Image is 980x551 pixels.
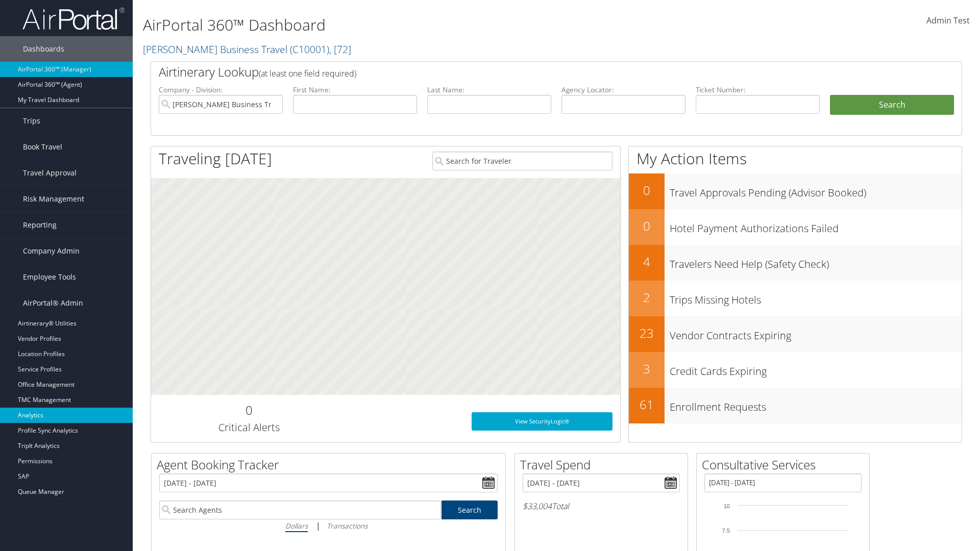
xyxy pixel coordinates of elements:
[830,95,954,115] button: Search
[926,15,970,26] span: Admin Test
[159,519,498,532] div: |
[293,85,417,95] label: First Name:
[432,152,612,170] input: Search for Traveler
[159,420,339,435] h3: Critical Alerts
[670,395,962,414] h3: Enrollment Requests
[23,238,80,264] span: Company Admin
[327,521,367,531] i: Transactions
[22,7,125,31] img: airportal-logo.png
[143,42,351,56] a: [PERSON_NAME] Business Travel
[442,500,498,519] a: Search
[159,63,887,81] h2: Airtinerary Lookup
[23,290,83,316] span: AirPortal® Admin
[561,85,685,95] label: Agency Locator:
[670,323,962,343] h3: Vendor Contracts Expiring
[523,500,552,512] span: $33,004
[159,148,272,169] h1: Traveling [DATE]
[159,402,339,419] h2: 0
[629,148,962,169] h1: My Action Items
[23,134,62,160] span: Book Travel
[629,352,962,388] a: 3Credit Cards Expiring
[159,500,441,519] input: Search Agents
[629,281,962,316] a: 2Trips Missing Hotels
[670,359,962,379] h3: Credit Cards Expiring
[926,5,970,37] a: Admin Test
[23,36,64,62] span: Dashboards
[702,456,869,473] h2: Consultative Services
[329,42,351,56] span: , [ 72 ]
[629,245,962,281] a: 4Travelers Need Help (Safety Check)
[724,503,730,509] tspan: 10
[520,456,688,473] h2: Travel Spend
[629,173,962,209] a: 0Travel Approvals Pending (Advisor Booked)
[629,182,665,199] h2: 0
[23,212,57,238] span: Reporting
[159,85,283,95] label: Company - Division:
[696,85,820,95] label: Ticket Number:
[472,412,612,431] a: View SecurityLogic®
[629,396,665,413] h2: 61
[157,456,505,473] h2: Agent Booking Tracker
[285,521,308,531] i: Dollars
[143,14,694,36] h1: AirPortal 360™ Dashboard
[629,388,962,423] a: 61Enrollment Requests
[629,217,665,235] h2: 0
[23,186,84,212] span: Risk Management
[23,108,40,134] span: Trips
[629,324,665,342] h2: 23
[259,68,356,79] span: (at least one field required)
[670,216,962,236] h3: Hotel Payment Authorizations Failed
[523,500,680,512] h6: Total
[23,160,77,186] span: Travel Approval
[290,42,329,56] span: ( C10001 )
[629,360,665,378] h2: 3
[670,252,962,271] h3: Travelers Need Help (Safety Check)
[670,181,962,200] h3: Travel Approvals Pending (Advisor Booked)
[722,528,730,534] tspan: 7.5
[629,316,962,352] a: 23Vendor Contracts Expiring
[629,289,665,306] h2: 2
[629,209,962,245] a: 0Hotel Payment Authorizations Failed
[427,85,551,95] label: Last Name:
[23,264,76,290] span: Employee Tools
[629,253,665,270] h2: 4
[670,288,962,307] h3: Trips Missing Hotels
